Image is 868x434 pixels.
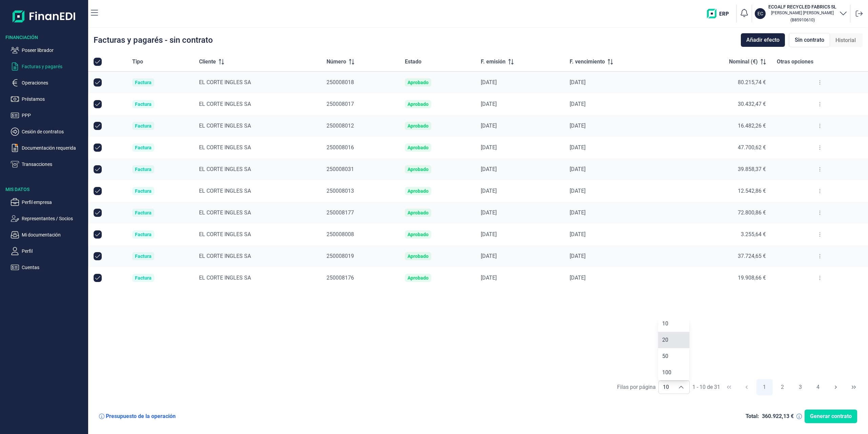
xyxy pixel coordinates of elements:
[199,275,251,281] span: EL CORTE INGLES SA
[22,247,85,255] p: Perfil
[570,188,669,194] div: [DATE]
[327,166,354,172] span: 250008031
[22,198,85,206] p: Perfil empresa
[11,214,85,223] button: Representantes / Socios
[106,413,176,420] div: Presupuesto de la operación
[408,188,429,194] div: Aprobado
[570,231,669,238] div: [DATE]
[199,79,251,86] span: EL CORTE INGLES SA
[570,144,669,151] div: [DATE]
[22,263,85,271] p: Cuentas
[11,62,85,71] button: Facturas y pagarés
[327,253,354,259] span: 250008019
[738,101,766,107] span: 30.432,47 €
[327,79,354,86] span: 250008018
[135,232,152,237] div: Factura
[199,231,251,238] span: EL CORTE INGLES SA
[199,209,251,216] span: EL CORTE INGLES SA
[135,253,152,259] div: Factura
[741,231,766,238] span: 3.255,64 €
[22,62,85,71] p: Facturas y pagarés
[94,209,102,217] div: Row Unselected null
[707,9,734,18] img: erp
[132,58,143,66] span: Tipo
[135,210,152,215] div: Factura
[481,275,559,281] div: [DATE]
[673,381,689,394] div: Choose
[570,209,669,216] div: [DATE]
[22,144,85,152] p: Documentación requerida
[327,231,354,238] span: 250008008
[135,167,152,172] div: Factura
[94,187,102,195] div: Row Unselected null
[408,123,429,129] div: Aprobado
[481,166,559,173] div: [DATE]
[481,231,559,238] div: [DATE]
[408,145,429,150] div: Aprobado
[327,58,346,66] span: Número
[94,100,102,108] div: Row Unselected null
[135,145,152,150] div: Factura
[738,275,766,281] span: 19.908,66 €
[570,79,669,86] div: [DATE]
[768,10,836,16] p: [PERSON_NAME] [PERSON_NAME]
[756,379,773,395] button: Page 1
[570,166,669,173] div: [DATE]
[570,58,605,66] span: F. vencimiento
[746,413,759,420] div: Total:
[729,58,758,66] span: Nominal (€)
[22,214,85,223] p: Representantes / Socios
[408,167,429,172] div: Aprobado
[738,188,766,194] span: 12.542,86 €
[570,253,669,260] div: [DATE]
[658,348,689,364] li: 50
[570,275,669,281] div: [DATE]
[790,17,815,22] small: Copiar cif
[570,122,669,129] div: [DATE]
[22,128,85,136] p: Cesión de contratos
[828,379,844,395] button: Next Page
[11,247,85,255] button: Perfil
[11,46,85,54] button: Poseer librador
[327,144,354,151] span: 250008016
[408,101,429,107] div: Aprobado
[199,188,251,194] span: EL CORTE INGLES SA
[199,166,251,172] span: EL CORTE INGLES SA
[835,36,856,44] span: Historial
[570,101,669,108] div: [DATE]
[94,144,102,152] div: Row Unselected null
[810,379,826,395] button: Page 4
[658,316,689,332] li: 10
[658,332,689,348] li: 20
[22,231,85,239] p: Mi documentación
[768,3,836,10] h3: ECOALF RECYCLED FABRICS SL
[408,210,429,215] div: Aprobado
[135,188,152,194] div: Factura
[22,79,85,87] p: Operaciones
[755,3,847,24] button: ECECOALF RECYCLED FABRICS SL[PERSON_NAME] [PERSON_NAME](B85910610)
[662,353,668,359] span: 50
[408,275,429,281] div: Aprobado
[738,79,766,86] span: 80.215,74 €
[11,95,85,103] button: Préstamos
[659,381,673,394] span: 10
[11,198,85,206] button: Perfil empresa
[738,122,766,129] span: 16.482,26 €
[94,252,102,260] div: Row Unselected null
[22,95,85,103] p: Préstamos
[617,383,656,391] div: Filas por página
[481,144,559,151] div: [DATE]
[22,111,85,119] p: PPP
[94,36,213,44] div: Facturas y pagarés - sin contrato
[199,144,251,151] span: EL CORTE INGLES SA
[741,33,785,47] button: Añadir efecto
[795,36,824,44] span: Sin contrato
[805,410,857,423] button: Generar contrato
[658,364,689,381] li: 100
[11,111,85,119] button: PPP
[810,412,852,420] span: Generar contrato
[738,166,766,172] span: 39.858,37 €
[327,101,354,107] span: 250008017
[481,101,559,108] div: [DATE]
[94,274,102,282] div: Row Unselected null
